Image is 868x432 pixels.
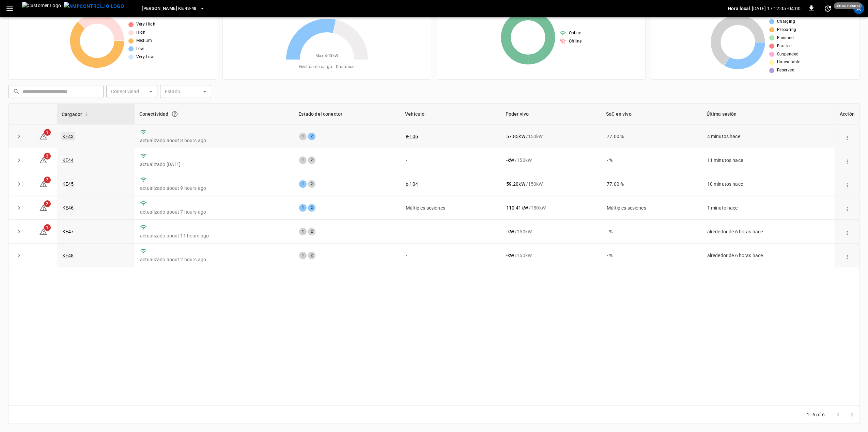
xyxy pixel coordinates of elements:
[842,157,852,164] div: action cell options
[136,21,156,28] span: Very High
[44,200,51,207] span: 2
[702,196,835,220] td: 1 minuto hace
[702,220,835,244] td: alrededor de 6 horas hace
[702,124,835,148] td: 4 minutos hace
[842,133,852,140] div: action cell options
[62,253,74,258] a: KE48
[169,108,181,120] button: Conexión entre el cargador y nuestro software.
[140,232,289,239] p: actualizado about 11 hours ago
[501,104,601,124] th: Poder vivo
[506,133,525,140] p: 57.85 kW
[842,204,852,211] div: action cell options
[299,252,307,259] div: 1
[315,53,339,60] span: Max. 400 kW
[834,2,862,9] span: ahora mismo
[702,172,835,196] td: 10 minutos hace
[601,148,702,172] td: - %
[506,157,596,164] div: / 150 kW
[506,204,596,211] div: / 150 kW
[14,203,24,213] button: expand row
[299,133,307,140] div: 1
[400,104,501,124] th: Vehículo
[61,132,75,140] a: KE43
[807,411,825,418] p: 1–6 of 6
[842,252,852,259] div: action cell options
[506,252,596,259] div: / 150 kW
[308,156,315,164] div: 2
[299,204,307,212] div: 1
[601,196,702,220] td: Múltiples sesiones
[406,134,418,139] a: e-106
[601,244,702,267] td: - %
[140,256,289,263] p: actualizado about 2 hours ago
[601,172,702,196] td: 77.00 %
[308,204,315,212] div: 2
[299,180,307,188] div: 1
[569,38,582,45] span: Offline
[39,181,47,186] a: 2
[702,104,835,124] th: Última sesión
[777,27,796,33] span: Preparing
[777,67,794,74] span: Reserved
[308,180,315,188] div: 2
[299,156,307,164] div: 1
[142,5,196,13] span: [PERSON_NAME] KE 43-48
[14,131,24,142] button: expand row
[39,229,47,234] a: 1
[62,110,91,118] span: Cargador
[400,220,501,244] td: -
[400,196,501,220] td: Múltiples sesiones
[14,179,24,189] button: expand row
[44,153,51,160] span: 2
[22,2,61,15] img: Customer Logo
[506,133,596,140] div: / 150 kW
[842,228,852,235] div: action cell options
[136,29,146,36] span: High
[569,30,581,37] span: Online
[308,228,315,235] div: 2
[44,129,51,136] span: 1
[406,181,418,187] a: e-104
[140,137,289,144] p: actualizado about 3 hours ago
[777,35,794,41] span: Finished
[702,244,835,267] td: alrededor de 6 horas hace
[136,54,154,61] span: Very Low
[400,244,501,267] td: -
[39,133,47,138] a: 1
[506,228,514,235] p: - kW
[506,181,596,187] div: / 150 kW
[777,18,795,25] span: Charging
[62,157,74,163] a: KE44
[39,157,47,162] a: 2
[62,229,74,234] a: KE47
[136,37,152,44] span: Medium
[601,220,702,244] td: - %
[140,185,289,192] p: actualizado about 9 hours ago
[400,148,501,172] td: -
[299,228,307,235] div: 1
[294,104,400,124] th: Estado del conector
[140,209,289,215] p: actualizado about 7 hours ago
[308,252,315,259] div: 2
[842,181,852,187] div: action cell options
[14,250,24,261] button: expand row
[822,3,833,14] button: set refresh interval
[777,59,800,66] span: Unavailable
[64,2,124,11] img: ampcontrol.io logo
[702,148,835,172] td: 11 minutos hace
[506,204,528,211] p: 110.41 kW
[752,5,801,12] p: [DATE] 17:12:05 -04:00
[299,64,355,70] span: Gestión de carga = Dinámico
[14,227,24,237] button: expand row
[835,104,859,124] th: Acción
[62,181,74,187] a: KE45
[777,43,792,50] span: Faulted
[140,161,289,168] p: actualizado [DATE]
[506,252,514,259] p: - kW
[139,108,289,120] div: Conectividad
[44,177,51,183] span: 2
[601,104,702,124] th: SoC en vivo
[777,51,799,58] span: Suspended
[506,181,525,187] p: 59.20 kW
[308,133,315,140] div: 2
